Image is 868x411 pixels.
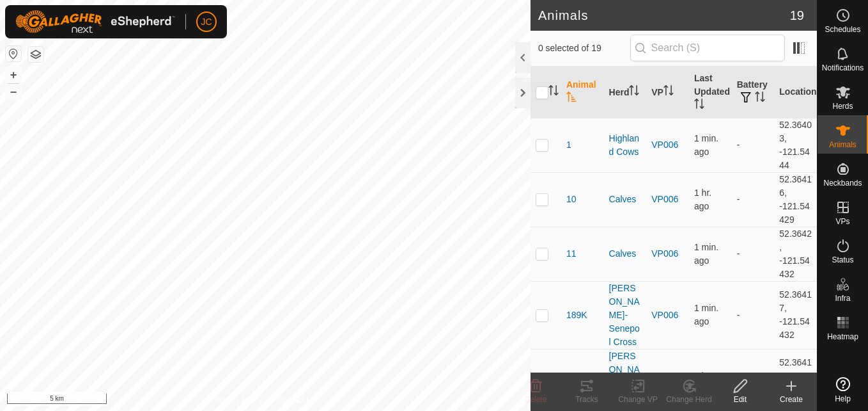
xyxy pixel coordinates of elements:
span: Herds [832,102,853,110]
span: 0 selected of 19 [538,42,630,55]
th: Herd [604,67,647,118]
span: Heatmap [827,333,858,341]
td: 52.36416, -121.54429 [774,172,817,227]
button: – [6,84,21,99]
td: 52.36417, -121.54432 [774,281,817,349]
img: Gallagher Logo [15,10,175,33]
span: JC [201,15,212,29]
span: Notifications [822,64,864,72]
p-sorticon: Activate to sort [566,93,577,104]
th: Animal [561,67,604,118]
span: Infra [835,294,850,302]
div: [PERSON_NAME]-Senepol Cross [609,282,642,349]
th: Location [774,67,817,118]
span: 189K [566,309,587,322]
th: Last Updated [689,67,732,118]
span: Schedules [825,26,860,33]
span: Help [835,395,851,403]
td: - [732,281,775,349]
span: 19 [790,6,804,25]
td: - [732,172,775,227]
span: 10 [566,193,577,206]
a: Help [818,372,868,408]
div: Calves [609,247,642,261]
button: + [6,67,21,83]
span: Aug 25, 2025, 3:19 PM [694,303,718,326]
p-sorticon: Activate to sort [694,101,704,111]
span: 11 [566,247,577,261]
p-sorticon: Activate to sort [663,87,674,97]
p-sorticon: Activate to sort [548,87,559,97]
td: - [732,227,775,281]
th: Battery [732,67,775,118]
div: Calves [609,193,642,206]
span: Status [832,256,853,264]
a: Privacy Policy [215,394,263,406]
span: Animals [829,141,856,149]
td: 52.36403, -121.5444 [774,118,817,172]
p-sorticon: Activate to sort [629,87,639,97]
div: Create [766,394,817,405]
span: VPs [835,218,849,225]
a: VP006 [651,310,678,320]
button: Map Layers [28,47,43,62]
span: Aug 25, 2025, 1:58 PM [694,188,711,211]
a: Contact Us [278,394,316,406]
h2: Animals [538,8,790,23]
div: Change VP [612,394,663,405]
td: - [732,118,775,172]
td: 52.3642, -121.54432 [774,227,817,281]
input: Search (S) [630,35,785,61]
span: Aug 25, 2025, 2:18 PM [694,371,711,394]
div: Change Herd [663,394,715,405]
div: Edit [715,394,766,405]
button: Reset Map [6,46,21,61]
span: 1 [566,138,571,152]
span: Aug 25, 2025, 3:19 PM [694,133,718,157]
div: Highland Cows [609,132,642,159]
a: VP006 [651,194,678,204]
a: VP006 [651,140,678,150]
span: Delete [525,395,547,404]
span: Aug 25, 2025, 3:18 PM [694,242,718,266]
a: VP006 [651,248,678,259]
p-sorticon: Activate to sort [755,93,765,104]
span: Neckbands [823,179,862,187]
th: VP [646,67,689,118]
div: Tracks [561,394,612,405]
